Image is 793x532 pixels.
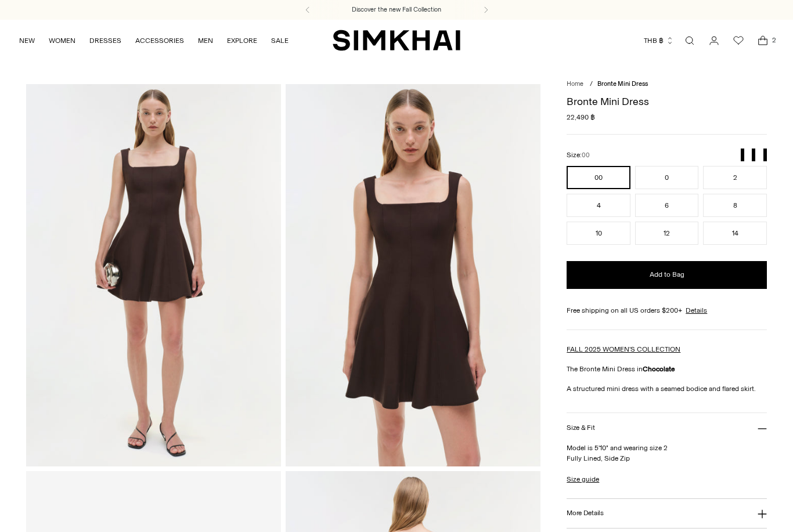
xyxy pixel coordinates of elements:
[650,270,684,280] span: Add to Bag
[567,474,599,484] a: Size guide
[567,383,767,394] p: A structured mini dress with a seamed bodice and flared skirt.
[567,499,767,529] button: More Details
[703,194,767,217] button: 8
[678,29,701,52] a: Open search modal
[727,29,750,52] a: Wishlist
[567,509,603,517] h3: More Details
[49,28,75,53] a: WOMEN
[644,28,674,53] button: THB ฿
[567,96,767,107] h1: Bronte Mini Dress
[227,28,257,53] a: EXPLORE
[703,222,767,245] button: 14
[702,29,726,52] a: Go to the account page
[567,443,767,464] p: Model is 5'10" and wearing size 2 Fully Lined, Side Zip
[635,194,699,217] button: 6
[567,80,583,88] a: Home
[769,35,779,45] span: 2
[567,345,680,353] a: FALL 2025 WOMEN'S COLLECTION
[751,29,774,52] a: Open cart modal
[582,151,590,159] span: 00
[333,29,460,52] a: SIMKHAI
[597,80,648,88] span: Bronte Mini Dress
[567,112,595,122] span: 22,490 ฿
[590,79,593,89] div: /
[135,28,184,53] a: ACCESSORIES
[567,79,767,89] nav: breadcrumbs
[271,28,289,53] a: SALE
[567,166,630,189] button: 00
[567,222,630,245] button: 10
[286,84,540,466] img: Bronte Mini Dress
[703,166,767,189] button: 2
[567,364,767,374] p: The Bronte Mini Dress in
[198,28,213,53] a: MEN
[567,194,630,217] button: 4
[643,365,675,373] strong: Chocolate
[352,5,441,15] a: Discover the new Fall Collection
[567,150,590,161] label: Size:
[19,28,35,53] a: NEW
[89,28,121,53] a: DRESSES
[567,413,767,443] button: Size & Fit
[567,424,594,432] h3: Size & Fit
[686,305,707,316] a: Details
[635,166,699,189] button: 0
[567,261,767,289] button: Add to Bag
[26,84,281,466] img: Bronte Mini Dress
[635,222,699,245] button: 12
[567,305,767,316] div: Free shipping on all US orders $200+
